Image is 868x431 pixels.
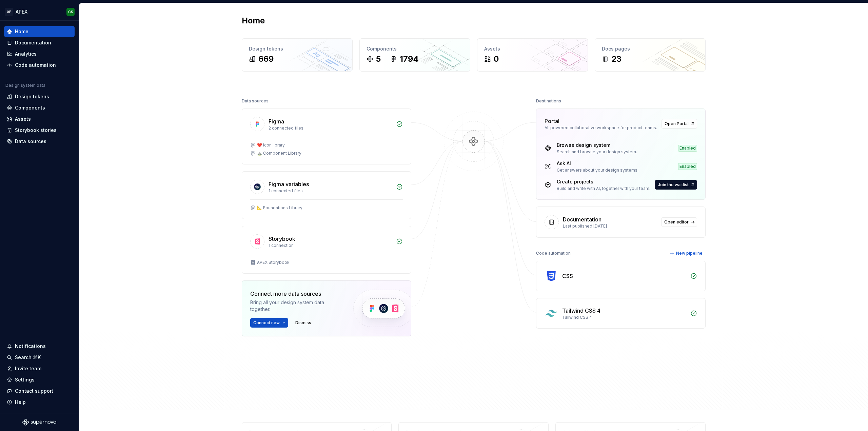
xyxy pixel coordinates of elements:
a: Figma2 connected files❤️ Icon library⛰️ Component Library [242,109,411,164]
div: Bring all your design system data together. [250,299,342,313]
div: Design tokens [249,45,346,52]
div: Assets [484,45,581,52]
div: Notifications [15,343,46,350]
button: Contact support [4,386,75,396]
div: Documentation [15,39,51,46]
button: Join the waitlist [655,180,697,190]
div: Search and browse your design system. [557,149,637,155]
a: Design tokens [4,91,75,102]
div: 5 [376,54,381,64]
div: Docs pages [602,45,698,52]
button: Search ⌘K [4,352,75,363]
div: Figma [269,117,284,125]
div: Contact support [15,388,53,394]
div: Create projects [557,178,650,185]
a: Assets0 [477,38,588,72]
span: New pipeline [676,251,703,256]
button: Dismiss [292,318,314,328]
span: Open Portal [665,121,689,126]
div: AI-powered collaborative workspace for product teams. [545,125,657,131]
a: Invite team [4,363,75,374]
div: Tailwind CSS 4 [562,315,686,320]
div: Destinations [536,96,561,106]
a: Code automation [4,60,75,71]
div: CS [68,9,73,15]
div: 1794 [400,54,419,64]
div: Enabled [678,145,697,152]
h2: Home [242,15,265,26]
div: 1 connection [269,243,392,248]
span: Dismiss [295,320,311,326]
div: Ask AI [557,160,638,167]
svg: Supernova Logo [22,419,56,426]
div: Home [15,28,28,35]
div: OF [5,8,13,16]
a: Design tokens669 [242,38,353,72]
div: Data sources [15,138,46,145]
div: Design tokens [15,93,49,100]
div: Documentation [563,215,601,223]
a: Data sources [4,136,75,147]
div: Enabled [678,163,697,170]
div: Invite team [15,365,41,372]
div: APEX [16,8,27,15]
div: Last published [DATE] [563,223,657,229]
div: 23 [611,54,622,64]
div: ⛰️ Component Library [257,151,301,156]
button: Connect new [250,318,288,328]
div: Browse design system [557,142,637,149]
div: Portal [545,117,559,125]
div: Build and write with AI, together with your team. [557,186,650,191]
div: Code automation [15,62,56,68]
a: Storybook1 connectionAPEX Storybook [242,226,411,274]
a: Analytics [4,48,75,59]
div: Storybook stories [15,127,57,134]
a: Docs pages23 [595,38,706,72]
div: 📐 Foundations Library [257,205,302,211]
div: Design system data [5,83,45,88]
div: 669 [258,54,274,64]
div: CSS [562,272,573,280]
a: Components [4,102,75,113]
div: Help [15,399,26,406]
span: Join the waitlist [658,182,689,188]
span: Open editor [664,219,689,225]
a: Open editor [661,217,697,227]
a: Open Portal [662,119,697,129]
a: Components51794 [359,38,470,72]
span: Connect new [253,320,280,326]
button: Notifications [4,341,75,352]
a: Home [4,26,75,37]
button: OFAPEXCS [1,4,77,19]
div: Code automation [536,249,571,258]
div: Analytics [15,51,37,57]
a: Figma variables1 connected files📐 Foundations Library [242,171,411,219]
div: 1 connected files [269,188,392,194]
a: Documentation [4,37,75,48]
div: Search ⌘K [15,354,41,361]
button: Help [4,397,75,408]
div: APEX Storybook [257,260,290,265]
div: Assets [15,116,31,122]
div: ❤️ Icon library [257,142,285,148]
div: Figma variables [269,180,309,188]
div: 2 connected files [269,125,392,131]
div: Components [15,104,45,111]
a: Storybook stories [4,125,75,136]
div: Get answers about your design systems. [557,168,638,173]
div: Connect more data sources [250,290,342,298]
div: Tailwind CSS 4 [562,307,600,315]
div: 0 [494,54,499,64]
a: Settings [4,374,75,385]
div: Data sources [242,96,269,106]
a: Assets [4,114,75,124]
div: Storybook [269,235,295,243]
div: Components [367,45,463,52]
div: Settings [15,376,35,383]
button: New pipeline [668,249,706,258]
